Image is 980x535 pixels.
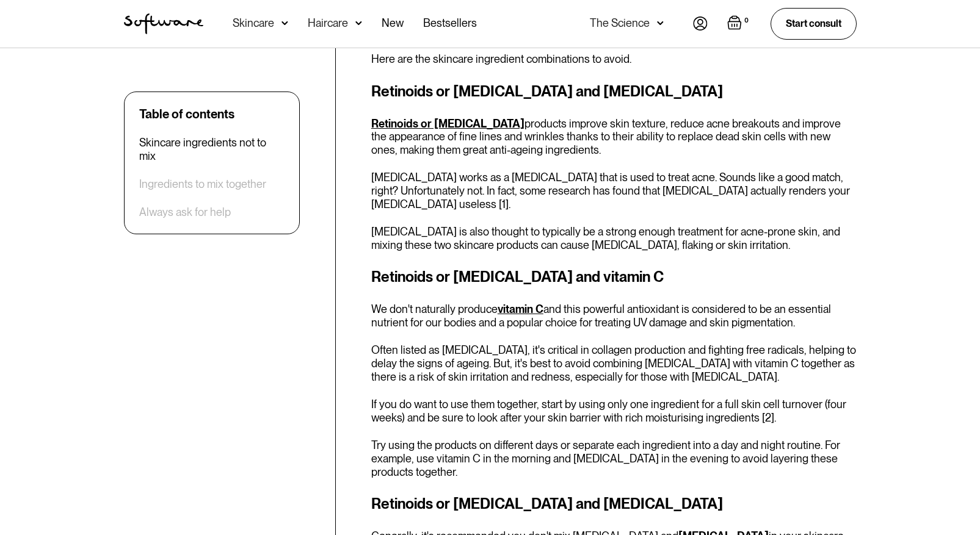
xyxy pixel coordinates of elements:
[371,52,857,66] p: Here are the skincare ingredient combinations to avoid.
[727,15,751,32] a: Open empty cart
[139,206,231,219] a: Always ask for help
[281,17,288,29] img: arrow down
[371,117,857,157] p: products improve skin texture, reduce acne breakouts and improve the appearance of fine lines and...
[371,171,857,210] p: [MEDICAL_DATA] works as a [MEDICAL_DATA] that is used to treat acne. Sounds like a good match, ri...
[498,303,543,315] a: vitamin C
[371,117,524,130] a: Retinoids or [MEDICAL_DATA]
[139,107,234,121] div: Table of contents
[308,17,348,29] div: Haircare
[124,13,203,34] img: Software Logo
[371,303,857,329] p: We don't naturally produce and this powerful antioxidant is considered to be an essential nutrien...
[371,81,857,102] h3: Retinoids or [MEDICAL_DATA] and [MEDICAL_DATA]
[124,13,203,34] a: home
[371,343,857,383] p: Often listed as [MEDICAL_DATA], it's critical in collagen production and fighting free radicals, ...
[371,398,857,424] p: If you do want to use them together, start by using only one ingredient for a full skin cell turn...
[371,493,857,515] h3: Retinoids or [MEDICAL_DATA] and [MEDICAL_DATA]
[233,17,274,29] div: Skincare
[355,17,362,29] img: arrow down
[590,17,650,29] div: The Science
[771,8,857,39] a: Start consult
[371,225,857,251] p: [MEDICAL_DATA] is also thought to typically be a strong enough treatment for acne-prone skin, and...
[371,266,857,288] h3: Retinoids or [MEDICAL_DATA] and vitamin C
[742,15,751,26] div: 0
[657,17,664,29] img: arrow down
[139,136,285,162] a: Skincare ingredients not to mix
[371,439,857,478] p: Try using the products on different days or separate each ingredient into a day and night routine...
[139,178,266,191] a: Ingredients to mix together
